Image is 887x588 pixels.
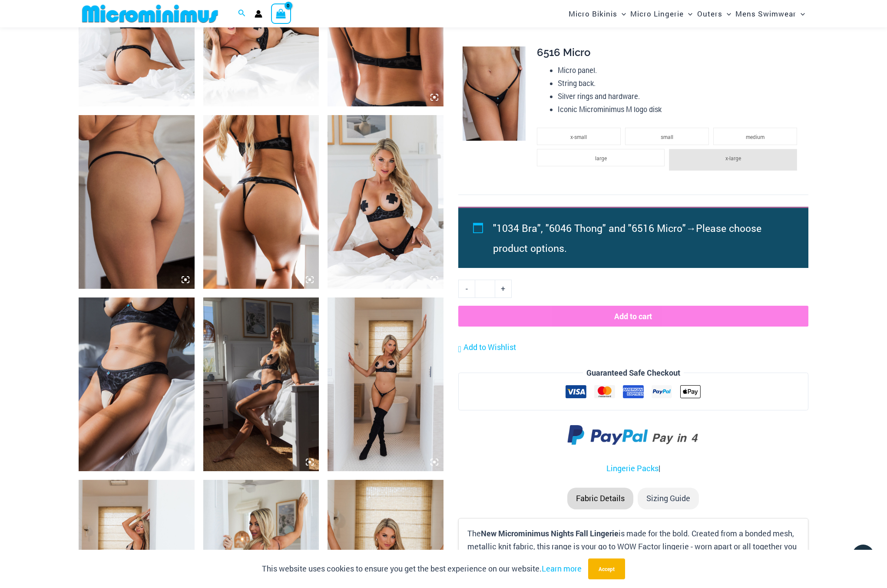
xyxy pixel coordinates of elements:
[79,297,195,471] img: Nights Fall Silver Leopard 1036 Bra 6046 Thong
[722,3,731,25] span: Menu Toggle
[262,562,582,575] p: This website uses cookies to ensure you get the best experience on our website.
[238,8,246,20] a: Search icon link
[583,367,684,380] legend: Guaranteed Safe Checkout
[458,462,808,475] p: |
[735,3,796,25] span: Mens Swimwear
[595,155,607,162] span: large
[725,155,741,162] span: x-large
[493,221,761,254] span: Please choose product options.
[661,133,673,140] span: small
[458,341,516,354] a: Add to Wishlist
[271,3,291,23] a: View Shopping Cart, empty
[558,103,801,116] li: Iconic Microminimus M logo disk
[458,280,475,298] a: -
[255,10,262,18] a: Account icon link
[328,297,443,471] img: Nights Fall Silver Leopard 1036 Bra 6516 Micro
[467,527,799,566] p: The is made for the bold. Created from a bonded mesh, metallic knit fabric, this range is your go...
[79,115,195,289] img: Nights Fall Silver Leopard 6516 Micro
[697,3,722,25] span: Outers
[630,3,684,25] span: Micro Lingerie
[493,218,788,258] li: →
[569,3,617,25] span: Micro Bikinis
[79,4,222,23] img: MM SHOP LOGO FLAT
[746,133,765,140] span: medium
[638,488,699,509] li: Sizing Guide
[566,3,628,25] a: Micro BikinisMenu ToggleMenu Toggle
[493,221,686,235] span: "1034 Bra", "6046 Thong" and "6516 Micro"
[463,46,526,141] img: Nights Fall Silver Leopard 6516 Micro
[570,133,587,140] span: x-small
[537,149,665,166] li: large
[695,3,733,25] a: OutersMenu ToggleMenu Toggle
[669,149,797,171] li: x-large
[617,3,626,25] span: Menu Toggle
[542,563,582,574] a: Learn more
[567,488,633,509] li: Fabric Details
[796,3,805,25] span: Menu Toggle
[713,128,797,145] li: medium
[481,528,619,538] b: New Microminimus Nights Fall Lingerie
[537,128,621,145] li: x-small
[733,3,807,25] a: Mens SwimwearMenu ToggleMenu Toggle
[625,128,709,145] li: small
[463,342,516,352] span: Add to Wishlist
[458,306,808,327] button: Add to cart
[558,77,801,90] li: String back.
[588,558,625,579] button: Accept
[606,463,659,473] a: Lingerie Packs
[565,1,808,26] nav: Site Navigation
[537,46,590,59] span: 6516 Micro
[495,280,512,298] a: +
[628,3,695,25] a: Micro LingerieMenu ToggleMenu Toggle
[203,297,319,471] img: Nights Fall Silver Leopard 1036 Bra 6046 Thong
[558,90,801,103] li: Silver rings and hardware.
[475,280,495,298] input: Product quantity
[328,115,443,289] img: Nights Fall Silver Leopard 1036 Bra 6046 Thong
[203,115,319,289] img: Nights Fall Silver Leopard 1036 Bra 6046 Thong
[558,64,801,77] li: Micro panel.
[684,3,692,25] span: Menu Toggle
